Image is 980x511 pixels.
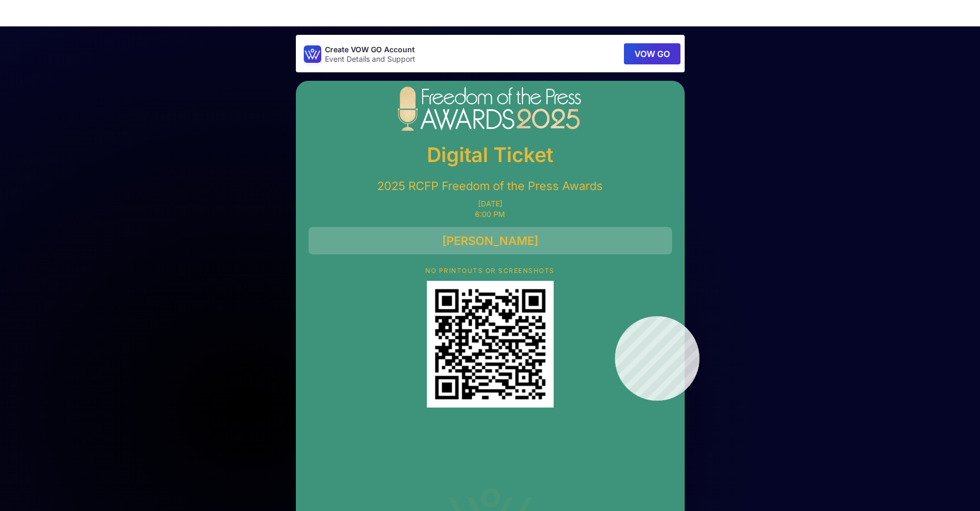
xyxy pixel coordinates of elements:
[325,55,415,63] p: Event Details and Support
[309,210,672,219] p: 6:00 PM
[309,178,672,193] p: 2025 RCFP Freedom of the Press Awards
[309,139,672,170] p: Digital Ticket
[309,227,672,254] div: [PERSON_NAME]
[427,281,554,408] div: QR Code
[325,44,415,55] p: Create VOW GO Account
[624,43,680,64] button: VOW GO
[309,267,672,275] p: NO PRINTOUTS OR SCREENSHOTS
[309,200,672,208] p: [DATE]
